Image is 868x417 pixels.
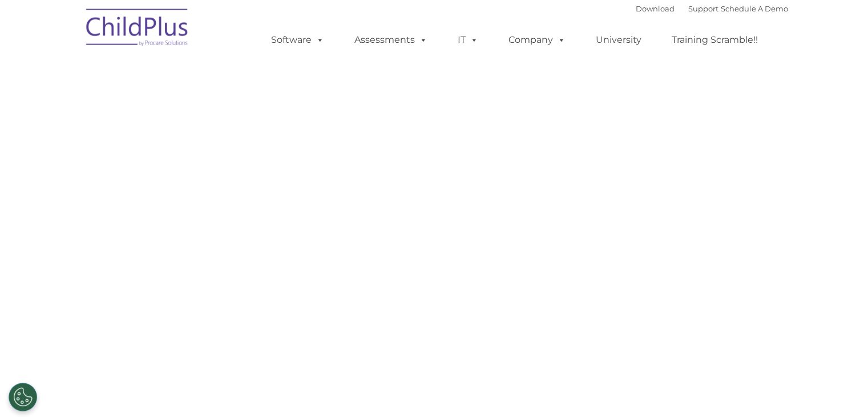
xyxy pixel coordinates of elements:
[636,4,788,13] font: |
[497,29,577,51] a: Company
[9,383,37,411] button: Cookies Settings
[584,29,653,51] a: University
[688,4,718,13] a: Support
[721,4,788,13] a: Schedule A Demo
[660,29,769,51] a: Training Scramble!!
[80,1,195,58] img: ChildPlus by Procare Solutions
[343,29,439,51] a: Assessments
[636,4,675,13] a: Download
[446,29,490,51] a: IT
[260,29,336,51] a: Software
